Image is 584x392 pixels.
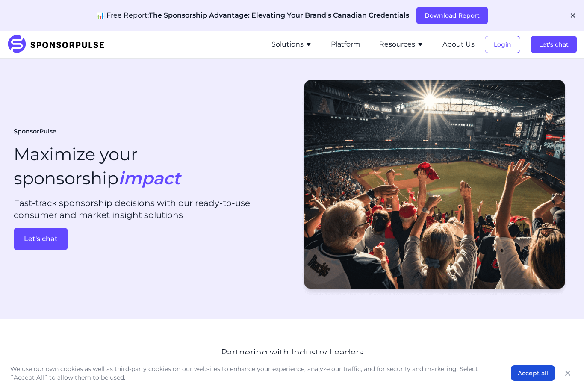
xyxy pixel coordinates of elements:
h1: Maximize your sponsorship [14,142,180,190]
button: Download Report [416,7,488,24]
button: Let's chat [14,228,68,250]
p: We use our own cookies as well as third-party cookies on our websites to enhance your experience,... [10,365,494,382]
i: impact [118,168,180,189]
span: The Sponsorship Advantage: Elevating Your Brand’s Canadian Credentials [149,11,409,19]
button: Resources [379,39,424,50]
a: Platform [331,41,360,48]
p: Partnering with Industry Leaders [97,346,488,358]
a: Download Report [416,12,488,19]
a: Let's chat [14,228,285,250]
a: Login [485,41,520,48]
button: Platform [331,39,360,50]
button: Accept all [511,365,555,381]
button: Close [562,367,574,379]
a: Let's chat [531,41,577,48]
p: 📊 Free Report: [96,10,409,21]
span: SponsorPulse [14,127,56,136]
a: About Us [442,41,475,48]
p: Fast-track sponsorship decisions with our ready-to-use consumer and market insight solutions [14,197,285,221]
button: Login [485,36,520,53]
button: About Us [442,39,475,50]
img: SponsorPulse [7,35,111,54]
button: Let's chat [531,36,577,53]
button: Solutions [271,39,312,50]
